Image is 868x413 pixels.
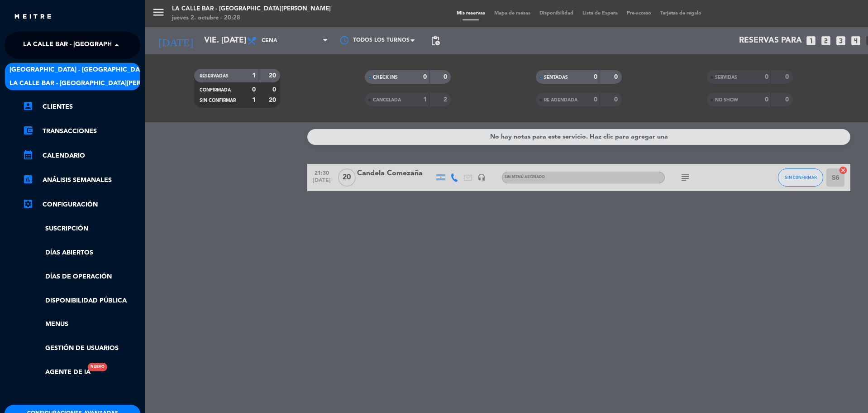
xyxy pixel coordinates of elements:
[23,319,140,330] a: Menus
[23,175,140,186] a: assessmentANÁLISIS SEMANALES
[23,101,33,111] i: account_box
[23,198,33,209] i: settings_applications
[23,101,140,112] a: account_boxClientes
[23,343,140,354] a: Gestión de usuarios
[23,224,140,234] a: Suscripción
[14,14,52,20] img: MEITRE
[10,78,179,89] span: La Calle Bar - [GEOGRAPHIC_DATA][PERSON_NAME]
[10,65,149,75] span: [GEOGRAPHIC_DATA] - [GEOGRAPHIC_DATA]
[23,150,140,161] a: calendar_monthCalendario
[88,363,107,371] div: Nuevo
[23,248,140,258] a: Días abiertos
[23,296,140,306] a: Disponibilidad pública
[23,174,33,185] i: assessment
[23,149,33,160] i: calendar_month
[23,36,193,55] span: La Calle Bar - [GEOGRAPHIC_DATA][PERSON_NAME]
[23,125,33,136] i: account_balance_wallet
[23,272,140,282] a: Días de Operación
[23,199,140,210] a: Configuración
[23,367,91,378] a: Agente de IANuevo
[23,126,140,137] a: account_balance_walletTransacciones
